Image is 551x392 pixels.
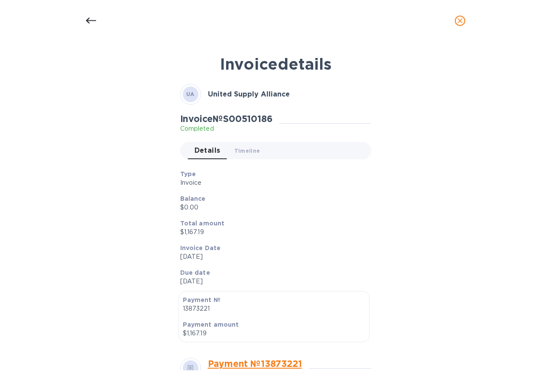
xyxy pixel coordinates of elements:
button: close [450,10,470,31]
b: United Supply Alliance [208,90,290,98]
p: $0.00 [180,203,364,212]
p: 13873221 [183,304,365,313]
p: Completed [180,124,272,133]
b: Payment amount [183,321,239,328]
p: [DATE] [180,252,364,261]
b: Payment № [183,296,220,303]
p: $1,167.19 [183,329,365,338]
h2: Invoice № S00510186 [180,113,272,124]
b: Invoice details [220,55,331,74]
a: Payment № 13873221 [208,358,302,369]
b: Balance [180,195,206,202]
span: Details [194,145,220,157]
b: Type [180,170,196,177]
b: Total amount [180,220,225,227]
p: Completed [208,370,302,379]
p: [DATE] [180,277,364,286]
b: UA [186,91,194,97]
b: Due date [180,269,210,276]
p: $1,167.19 [180,228,364,237]
p: Invoice [180,178,364,187]
span: Timeline [234,146,260,155]
b: Invoice Date [180,244,221,251]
